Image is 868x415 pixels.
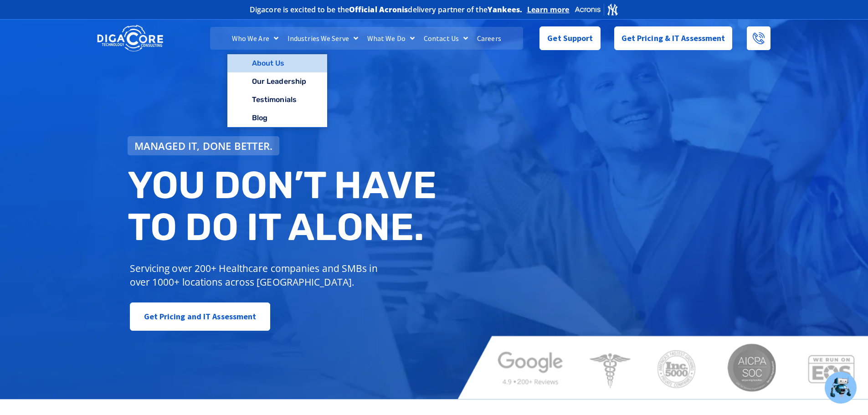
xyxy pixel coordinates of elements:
a: Our Leadership [227,72,327,91]
a: About Us [227,54,327,72]
a: Blog [227,109,327,127]
p: Servicing over 200+ Healthcare companies and SMBs in over 1000+ locations across [GEOGRAPHIC_DATA]. [130,261,385,289]
span: Managed IT, done better. [134,141,273,151]
a: Industries We Serve [283,27,363,50]
a: Contact Us [419,27,473,50]
b: Official Acronis [349,5,408,15]
h2: Digacore is excited to be the delivery partner of the [250,6,523,13]
img: Acronis [574,3,619,16]
span: Get Pricing and IT Assessment [144,307,257,326]
ul: Who We Are [227,54,327,128]
b: Yankees. [488,5,523,15]
a: Who We Are [227,27,283,50]
a: Get Pricing & IT Assessment [614,26,733,50]
a: Testimonials [227,91,327,109]
a: Managed IT, done better. [128,136,280,155]
span: Get Support [547,29,593,47]
span: Get Pricing & IT Assessment [621,29,725,47]
a: Get Pricing and IT Assessment [130,302,271,331]
a: Learn more [527,5,570,14]
nav: Menu [210,27,523,50]
a: What We Do [363,27,419,50]
h2: You don’t have to do IT alone. [128,164,441,248]
a: Get Support [539,26,600,50]
img: DigaCore Technology Consulting [97,24,163,53]
a: Careers [473,27,506,50]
